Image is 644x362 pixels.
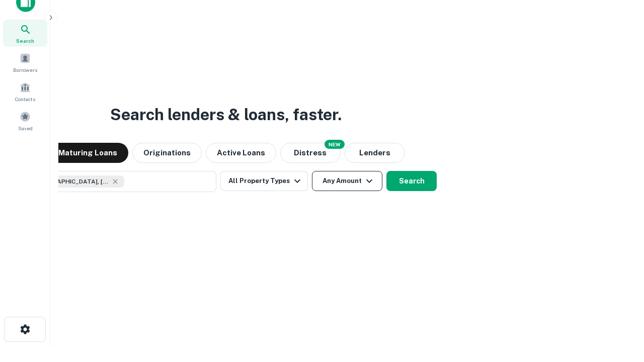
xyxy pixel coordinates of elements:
button: Search distressed loans with lien and other non-mortgage details. [280,143,341,163]
span: [GEOGRAPHIC_DATA], [GEOGRAPHIC_DATA], [GEOGRAPHIC_DATA] [34,177,109,186]
a: Saved [3,107,47,134]
iframe: Chat Widget [594,282,644,330]
span: Borrowers [13,66,37,74]
button: Maturing Loans [47,143,128,163]
span: Contacts [15,95,35,103]
h3: Search lenders & loans, faster. [110,103,342,127]
div: NEW [325,140,345,149]
span: Search [16,37,34,45]
button: Any Amount [312,171,382,191]
button: Active Loans [206,143,276,163]
span: Saved [18,124,33,132]
a: Borrowers [3,49,47,76]
a: Contacts [3,78,47,105]
button: All Property Types [220,171,308,191]
button: [GEOGRAPHIC_DATA], [GEOGRAPHIC_DATA], [GEOGRAPHIC_DATA] [15,171,216,192]
button: Search [386,171,437,191]
button: Lenders [345,143,405,163]
button: Originations [132,143,202,163]
a: Search [3,20,47,47]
